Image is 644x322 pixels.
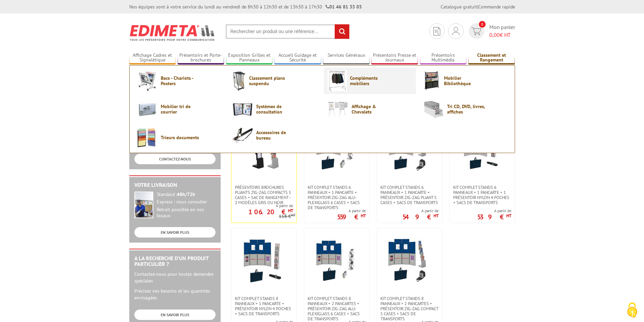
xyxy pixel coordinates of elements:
[232,70,317,91] a: Classement plans suspendu
[137,127,158,148] img: Trieurs documents
[620,299,644,322] button: Cookies (fenêtre modale)
[444,75,485,86] span: Mobilier Bibliothèque
[434,213,439,219] sup: HT
[137,99,158,120] img: Mobilier tri de courrier
[434,27,440,35] img: devis rapide
[326,4,362,10] strong: 01 46 81 33 03
[423,99,444,120] img: Tri CD, DVD, livres, affiches
[479,21,486,28] span: 0
[129,52,176,64] a: Affichage Cadres et Signalétique
[134,255,216,267] h2: A la recherche d'un produit particulier ?
[249,75,290,86] span: Classement plans suspendu
[350,75,391,86] span: Compléments mobiliers
[450,185,515,205] a: Kit complet stands 6 panneaux + 1 pancarte + 1 présentoir nylon 4 poches + sacs de transports
[226,24,350,39] input: Rechercher un produit ou une référence...
[291,213,295,217] sup: HT
[129,20,216,45] img: Edimeta
[134,154,216,164] a: CONTACTEZ-NOUS
[137,70,221,91] a: Bacs - Chariots - Posters
[134,271,216,284] p: Contactez-nous pour toutes demandes spéciales
[489,23,515,39] span: Mon panier
[489,31,500,38] span: 0,00
[177,191,195,197] strong: 48h/72h
[256,130,297,141] span: Accessoires de bureau
[137,127,221,148] a: Trieurs documents
[226,52,273,64] a: Exposition Grilles et Panneaux
[441,3,515,10] div: |
[337,208,366,214] span: A partir de
[161,104,201,115] span: Mobilier tri de courrier
[441,4,477,10] a: Catalogue gratuit
[232,99,317,120] a: Systèmes de consultation
[248,210,293,214] p: 106.20 €
[134,227,216,238] a: EN SAVOIR PLUS
[304,296,369,321] a: Kit complet stands 8 panneaux + 2 pancartes + présentoir zig-zag alu-plexiglass 6 cases + sacs de...
[137,99,221,120] a: Mobilier tri de courrier
[231,185,296,205] a: Présentoirs brochures pliants Zig-Zag compacts 5 cases + sac de rangement - 2 Modèles Gris ou Noir
[489,31,515,39] span: € HT
[380,296,439,321] span: Kit complet stands 8 panneaux + 2 pancartes + présentoir zig-zag compact 5 cases + sacs de transp...
[232,127,317,143] a: Accessoires de bureau
[157,207,216,219] div: Retrait possible en nos locaux
[423,70,508,91] a: Mobilier Bibliothèque
[423,99,508,120] a: Tri CD, DVD, livres, affiches
[477,208,511,214] span: A partir de
[402,215,439,219] p: 549 €
[328,99,349,120] img: Affichage & Chevalets
[380,185,439,205] span: Kit complet stands 6 panneaux + 1 pancarte + présentoir zig-zag pliant 5 cases + sacs de transports
[235,185,293,205] span: Présentoirs brochures pliants Zig-Zag compacts 5 cases + sac de rangement - 2 Modèles Gris ou Noir
[279,214,295,219] p: 118 €
[377,185,442,205] a: Kit complet stands 6 panneaux + 1 pancarte + présentoir zig-zag pliant 5 cases + sacs de transports
[337,215,366,219] p: 559 €
[134,192,153,218] img: widget-livraison.jpg
[387,239,431,282] img: Kit complet stands 8 panneaux + 2 pancartes + présentoir zig-zag compact 5 cases + sacs de transp...
[231,296,296,316] a: Kit complet stands 8 panneaux + 1 pancarte + présentoir nylon 4 poches + sacs de transports
[377,296,442,321] a: Kit complet stands 8 panneaux + 2 pancartes + présentoir zig-zag compact 5 cases + sacs de transp...
[304,185,369,210] a: Kit complet stands 6 panneaux + 1 pancarte + présentoir zig-zag alu-plexiglass 6 cases + sacs de ...
[468,52,515,64] a: Classement et Rangement
[478,4,515,10] a: Commande rapide
[467,23,515,39] a: devis rapide 0 Mon panier 0,00€ HT
[328,70,347,91] img: Compléments mobiliers
[402,208,439,214] span: A partir de
[315,239,359,282] img: Kit complet stands 8 panneaux + 2 pancartes + présentoir zig-zag alu-plexiglass 6 cases + sacs de...
[161,75,201,86] span: Bacs - Chariots - Posters
[157,199,216,205] div: Express : nous consulter
[134,182,216,188] h2: Votre livraison
[323,52,370,64] a: Services Généraux
[242,239,286,282] img: Kit complet stands 8 panneaux + 1 pancarte + présentoir nylon 4 poches + sacs de transports
[256,104,297,115] span: Systèmes de consultation
[134,309,216,320] a: EN SAVOIR PLUS
[235,296,293,316] span: Kit complet stands 8 panneaux + 1 pancarte + présentoir nylon 4 poches + sacs de transports
[134,288,216,301] p: Précisez vos besoins et les quantités envisagées
[453,185,511,205] span: Kit complet stands 6 panneaux + 1 pancarte + 1 présentoir nylon 4 poches + sacs de transports
[232,127,253,143] img: Accessoires de bureau
[308,185,366,210] span: Kit complet stands 6 panneaux + 1 pancarte + présentoir zig-zag alu-plexiglass 6 cases + sacs de ...
[477,215,511,219] p: 539 €
[423,70,441,91] img: Mobilier Bibliothèque
[328,99,412,120] a: Affichage & Chevalets
[129,3,362,10] div: Nos équipes sont à votre service du lundi au vendredi de 8h30 à 12h30 et de 13h30 à 17h30
[506,213,511,219] sup: HT
[452,27,460,35] img: devis rapide
[232,99,253,120] img: Systèmes de consultation
[157,192,216,198] div: Standard :
[361,213,366,219] sup: HT
[335,24,349,39] input: rechercher
[420,52,467,64] a: Présentoirs Multimédia
[371,52,418,64] a: Présentoirs Presse et Journaux
[471,27,481,35] img: devis rapide
[288,208,293,214] sup: HT
[274,52,321,64] a: Accueil Guidage et Sécurité
[328,70,412,91] a: Compléments mobiliers
[624,302,641,319] img: Cookies (fenêtre modale)
[232,70,246,91] img: Classement plans suspendu
[308,296,366,321] span: Kit complet stands 8 panneaux + 2 pancartes + présentoir zig-zag alu-plexiglass 6 cases + sacs de...
[137,70,158,91] img: Bacs - Chariots - Posters
[447,104,488,115] span: Tri CD, DVD, livres, affiches
[178,52,224,64] a: Présentoirs et Porte-brochures
[161,135,201,140] span: Trieurs documents
[352,104,392,115] span: Affichage & Chevalets
[231,203,293,208] span: A partir de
